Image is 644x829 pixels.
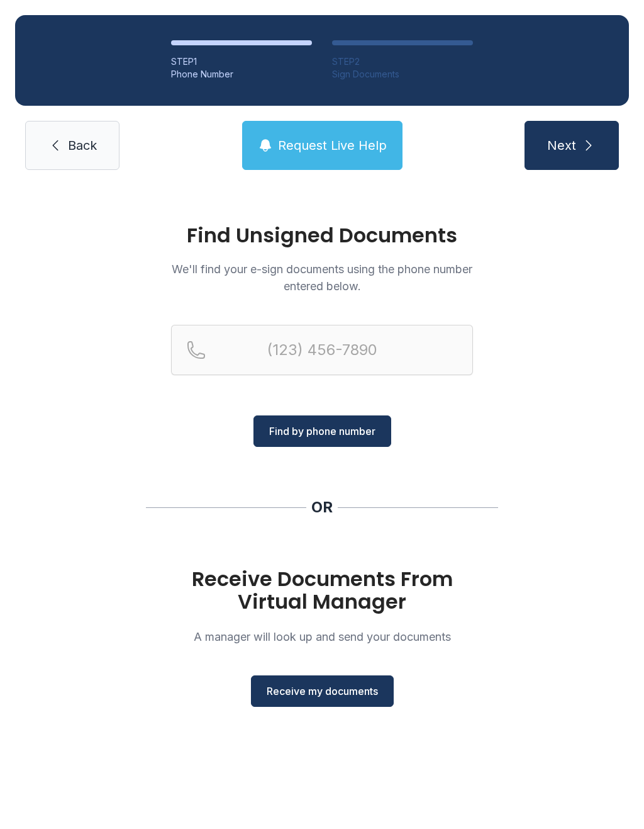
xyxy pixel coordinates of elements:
div: Sign Documents [332,68,473,81]
input: Reservation phone number [171,325,473,375]
div: STEP 1 [171,55,312,68]
span: Receive my documents [267,684,378,699]
span: Next [547,137,576,154]
p: We'll find your e-sign documents using the phone number entered below. [171,261,473,295]
h1: Find Unsigned Documents [171,225,473,245]
h1: Receive Documents From Virtual Manager [171,568,473,613]
span: Request Live Help [278,137,387,154]
div: OR [311,497,333,517]
p: A manager will look up and send your documents [171,628,473,645]
div: Phone Number [171,68,312,81]
span: Back [68,137,97,154]
div: STEP 2 [332,55,473,68]
span: Find by phone number [269,424,375,439]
